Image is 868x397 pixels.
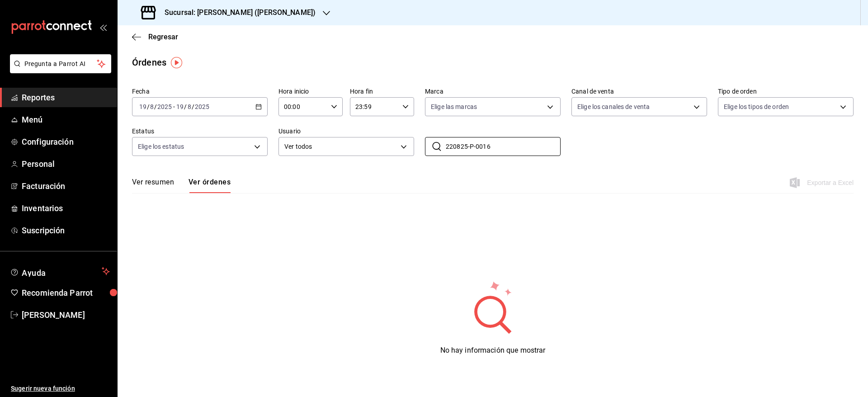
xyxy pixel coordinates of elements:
[440,346,546,354] span: No hay información que mostrar
[132,178,231,193] div: navigation tabs
[22,158,110,170] span: Personal
[425,88,561,95] label: Marca
[157,7,316,18] h3: Sucursal: [PERSON_NAME] ([PERSON_NAME])
[10,54,111,73] button: Pregunta a Parrot AI
[132,33,178,41] button: Regresar
[11,384,110,393] span: Sugerir nueva función
[22,266,98,277] span: Ayuda
[171,57,182,68] img: Tooltip marker
[139,103,147,110] input: --
[154,103,157,110] span: /
[132,88,268,95] label: Fecha
[173,103,175,110] span: -
[157,103,172,110] input: ----
[176,103,184,110] input: --
[278,128,414,134] label: Usuario
[350,88,414,95] label: Hora fin
[577,102,650,111] span: Elige los canales de venta
[138,142,184,151] span: Elige los estatus
[132,178,174,193] button: Ver resumen
[184,103,187,110] span: /
[187,103,192,110] input: --
[22,113,110,126] span: Menú
[278,88,343,95] label: Hora inicio
[571,88,707,95] label: Canal de venta
[724,102,789,111] span: Elige los tipos de orden
[22,136,110,148] span: Configuración
[284,142,397,151] span: Ver todos
[22,287,110,299] span: Recomienda Parrot
[6,66,111,75] a: Pregunta a Parrot AI
[22,180,110,192] span: Facturación
[22,91,110,104] span: Reportes
[189,178,231,193] button: Ver órdenes
[150,103,154,110] input: --
[446,137,561,156] input: Buscar no. de referencia
[147,103,150,110] span: /
[192,103,194,110] span: /
[132,128,268,134] label: Estatus
[718,88,854,95] label: Tipo de orden
[148,33,178,41] span: Regresar
[132,56,166,69] div: Órdenes
[22,224,110,236] span: Suscripción
[22,202,110,214] span: Inventarios
[431,102,477,111] span: Elige las marcas
[99,24,107,31] button: open_drawer_menu
[194,103,210,110] input: ----
[22,309,110,321] span: [PERSON_NAME]
[24,59,97,69] span: Pregunta a Parrot AI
